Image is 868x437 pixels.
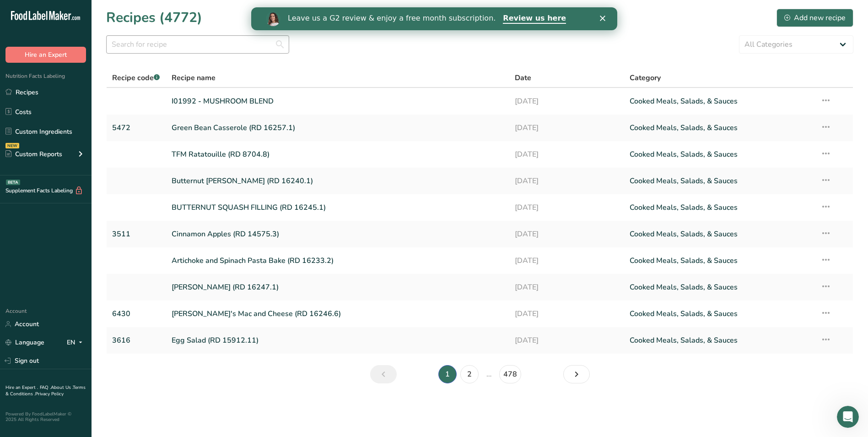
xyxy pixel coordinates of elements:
a: FAQ . [40,384,51,391]
div: Add new recipe [784,12,846,23]
a: Artichoke and Spinach Pasta Bake (RD 16233.2) [172,251,504,270]
span: Date [515,72,531,83]
a: Cooked Meals, Salads, & Sauces [630,224,809,244]
a: [DATE] [515,304,618,323]
a: Cooked Meals, Salads, & Sauces [630,304,809,323]
div: Powered By FoodLabelMaker © 2025 All Rights Reserved [5,411,86,422]
a: Hire an Expert . [5,384,38,391]
div: EN [67,337,86,348]
a: Cooked Meals, Salads, & Sauces [630,92,809,111]
a: [PERSON_NAME]'s Mac and Cheese (RD 16246.6) [172,304,504,323]
a: Next page [563,365,590,383]
a: 3511 [112,224,161,244]
a: Privacy Policy [35,391,64,397]
a: [DATE] [515,198,618,217]
iframe: Intercom live chat banner [251,7,617,30]
a: Cooked Meals, Salads, & Sauces [630,331,809,350]
a: Page 478. [499,365,521,383]
a: [PERSON_NAME] (RD 16247.1) [172,278,504,297]
a: 3616 [112,331,161,350]
h1: Recipes (4772) [106,7,202,28]
a: Cooked Meals, Salads, & Sauces [630,251,809,270]
a: Cooked Meals, Salads, & Sauces [630,198,809,217]
span: Category [630,72,661,83]
div: Close [349,8,358,14]
a: Cooked Meals, Salads, & Sauces [630,278,809,297]
a: I01992 - MUSHROOM BLEND [172,92,504,111]
button: Hire an Expert [5,47,86,63]
a: 6430 [112,304,161,323]
a: BUTTERNUT SQUASH FILLING (RD 16245.1) [172,198,504,217]
a: TFM Ratatouille (RD 8704.8) [172,145,504,164]
input: Search for recipe [106,35,289,54]
a: Green Bean Casserole (RD 16257.1) [172,118,504,137]
a: [DATE] [515,278,618,297]
a: Egg Salad (RD 15912.11) [172,331,504,350]
a: [DATE] [515,171,618,191]
a: [DATE] [515,251,618,270]
a: About Us . [51,384,73,391]
div: Custom Reports [5,149,62,159]
a: Page 2. [460,365,479,383]
a: Cooked Meals, Salads, & Sauces [630,118,809,137]
a: Terms & Conditions . [5,384,86,397]
a: Previous page [370,365,397,383]
a: Language [5,334,44,350]
a: [DATE] [515,92,618,111]
a: Cinnamon Apples (RD 14575.3) [172,224,504,244]
div: NEW [5,143,19,148]
a: 5472 [112,118,161,137]
a: Cooked Meals, Salads, & Sauces [630,145,809,164]
button: Add new recipe [776,9,853,27]
span: Recipe name [172,72,216,83]
a: [DATE] [515,118,618,137]
div: BETA [6,180,20,185]
a: Butternut [PERSON_NAME] (RD 16240.1) [172,171,504,191]
a: [DATE] [515,331,618,350]
span: Recipe code [112,73,160,83]
iframe: Intercom live chat [837,406,859,428]
a: Cooked Meals, Salads, & Sauces [630,171,809,191]
a: [DATE] [515,224,618,244]
a: [DATE] [515,145,618,164]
